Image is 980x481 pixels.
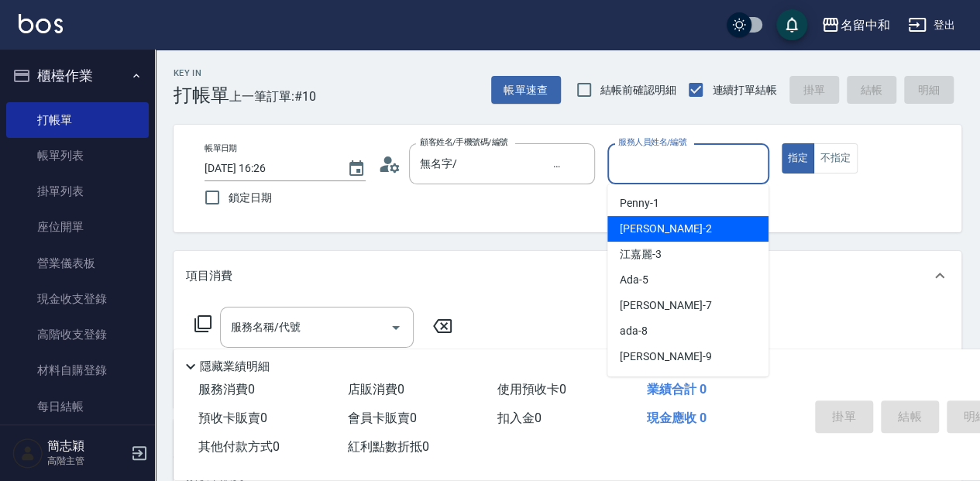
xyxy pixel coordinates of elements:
[47,438,126,454] h5: 簡志穎
[6,281,149,317] a: 現金收支登錄
[47,454,126,468] p: 高階主管
[229,190,272,206] span: 鎖定日期
[813,143,857,174] button: 不指定
[198,411,267,425] span: 預收卡販賣 0
[840,15,889,35] div: 名留中和
[620,195,659,211] span: Penny -1
[205,143,237,154] label: 帳單日期
[6,424,149,460] a: 排班表
[6,246,149,281] a: 營業儀表板
[620,374,657,390] span: 涵涵 -15
[620,323,648,339] span: ada -8
[174,68,229,78] h2: Key In
[200,359,270,375] p: 隱藏業績明細
[647,382,707,397] span: 業績合計 0
[6,174,149,209] a: 掛單列表
[420,136,508,148] label: 顧客姓名/手機號碼/編號
[6,138,149,174] a: 帳單列表
[6,209,149,245] a: 座位開單
[620,297,711,314] span: [PERSON_NAME] -7
[6,352,149,388] a: 材料自購登錄
[712,82,777,98] span: 連續打單結帳
[647,411,707,425] span: 現金應收 0
[348,439,429,454] span: 紅利點數折抵 0
[497,411,542,425] span: 扣入金 0
[205,156,332,181] input: YYYY/MM/DD hh:mm
[6,389,149,424] a: 每日結帳
[19,14,63,33] img: Logo
[6,102,149,138] a: 打帳單
[174,251,961,301] div: 項目消費
[620,221,711,237] span: [PERSON_NAME] -2
[776,9,807,40] button: save
[618,136,686,148] label: 服務人員姓名/編號
[620,246,662,263] span: 江嘉麗 -3
[174,84,229,106] h3: 打帳單
[782,143,815,174] button: 指定
[620,349,711,365] span: [PERSON_NAME] -9
[600,82,676,98] span: 結帳前確認明細
[383,315,408,340] button: Open
[229,87,316,106] span: 上一筆訂單:#10
[491,76,561,105] button: 帳單速查
[620,272,648,288] span: Ada -5
[338,150,375,187] button: Choose date, selected date is 2025-10-14
[198,439,280,454] span: 其他付款方式 0
[815,9,896,41] button: 名留中和
[186,268,232,284] p: 項目消費
[12,438,43,469] img: Person
[198,382,255,397] span: 服務消費 0
[902,11,961,40] button: 登出
[6,56,149,96] button: 櫃檯作業
[497,382,566,397] span: 使用預收卡 0
[348,411,417,425] span: 會員卡販賣 0
[348,382,404,397] span: 店販消費 0
[6,317,149,352] a: 高階收支登錄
